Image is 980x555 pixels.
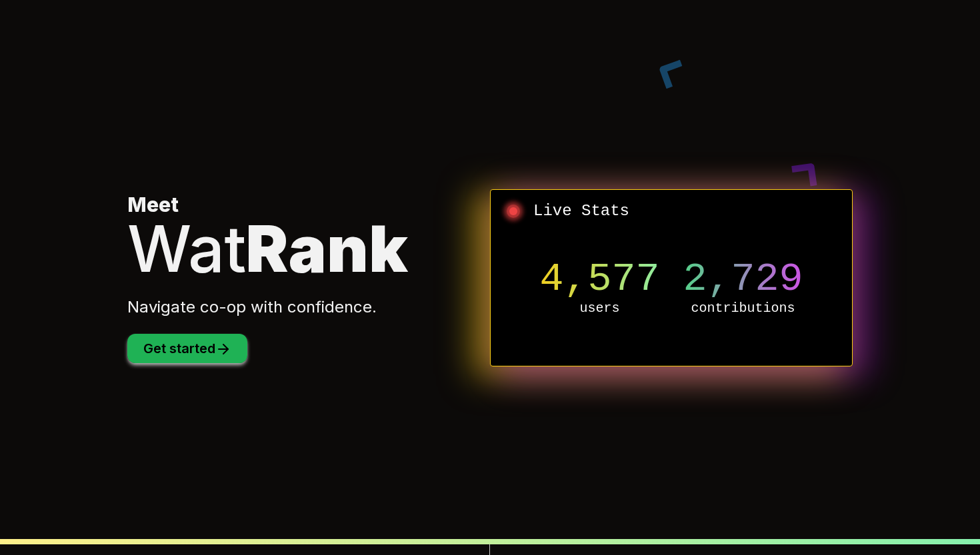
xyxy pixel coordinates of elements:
[671,259,815,299] p: 2,729
[127,193,490,280] h1: Meet
[127,342,247,356] a: Get started
[501,201,841,222] h2: Live Stats
[127,210,246,287] span: Wat
[127,296,490,318] p: Navigate co-op with confidence.
[528,259,671,299] p: 4,577
[671,299,815,318] p: contributions
[127,334,247,363] button: Get started
[528,299,671,318] p: users
[246,210,408,287] span: Rank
